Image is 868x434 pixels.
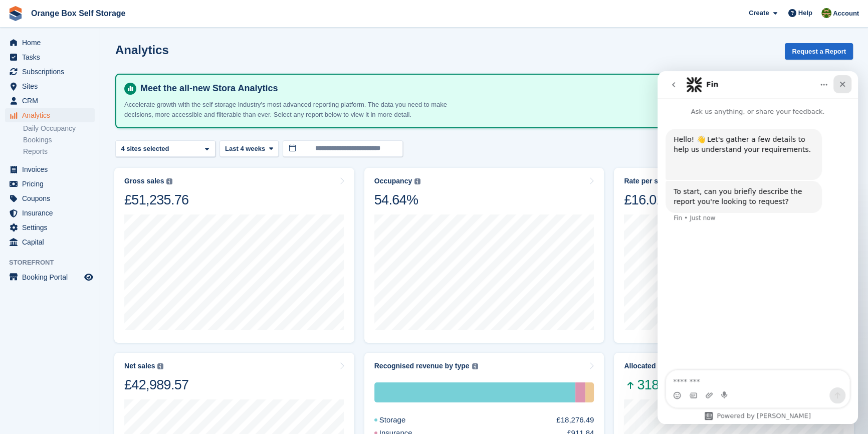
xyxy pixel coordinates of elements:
span: Storefront [9,258,100,268]
a: menu [5,221,95,235]
span: Tasks [22,50,82,64]
div: Rate per sq ft [624,177,669,185]
img: icon-info-grey-7440780725fd019a000dd9b08b2336e03edf1995a4989e88bcd33f0948082b44.svg [472,363,478,369]
div: £18,276.49 [556,414,594,426]
h2: Analytics [115,43,169,57]
span: Coupons [22,191,82,205]
span: CRM [22,94,82,108]
a: menu [5,108,95,122]
span: Analytics [22,108,82,122]
a: menu [5,177,95,191]
div: Storage [374,414,430,426]
img: icon-info-grey-7440780725fd019a000dd9b08b2336e03edf1995a4989e88bcd33f0948082b44.svg [166,178,172,184]
span: Capital [22,235,82,249]
span: Invoices [22,162,82,176]
span: Account [833,9,859,19]
div: Recognised revenue by type [374,362,470,370]
img: SARAH T [821,8,831,18]
p: Accelerate growth with the self storage industry's most advanced reporting platform. The data you... [124,100,475,119]
div: Occupancy [374,177,412,185]
a: menu [5,79,95,93]
a: menu [5,36,95,50]
span: Subscriptions [22,65,82,79]
div: Allocated sq ft [624,362,672,370]
a: menu [5,206,95,220]
a: menu [5,94,95,108]
span: 3189.02 [624,376,684,393]
h4: Meet the all-new Stora Analytics [136,83,844,94]
div: 4 sites selected [119,144,173,154]
div: £42,989.57 [124,376,188,393]
div: £16.01 [624,191,677,208]
span: Insurance [22,206,82,220]
span: Pricing [22,177,82,191]
a: Reports [23,147,95,156]
span: Help [798,8,812,18]
img: stora-icon-8386f47178a22dfd0bd8f6a31ec36ba5ce8667c1dd55bd0f319d3a0aa187defe.svg [8,6,23,21]
a: menu [5,191,95,205]
img: icon-info-grey-7440780725fd019a000dd9b08b2336e03edf1995a4989e88bcd33f0948082b44.svg [414,178,420,184]
div: Gross sales [124,177,164,185]
a: menu [5,235,95,249]
div: One-off [585,382,593,402]
a: Daily Occupancy [23,124,95,133]
div: £51,235.76 [124,191,188,208]
div: Insurance [575,382,585,402]
span: Last 4 weeks [225,144,265,154]
span: Booking Portal [22,270,82,284]
div: Product [594,382,594,402]
a: Orange Box Self Storage [27,5,130,22]
span: Create [749,8,769,18]
img: icon-info-grey-7440780725fd019a000dd9b08b2336e03edf1995a4989e88bcd33f0948082b44.svg [157,363,163,369]
a: menu [5,162,95,176]
button: Last 4 weeks [220,140,279,157]
iframe: Intercom live chat [658,71,858,424]
span: Settings [22,221,82,235]
a: menu [5,270,95,284]
div: Storage [374,382,575,402]
div: 54.64% [374,191,420,208]
a: Preview store [83,271,95,283]
a: Bookings [23,135,95,145]
a: menu [5,65,95,79]
a: menu [5,50,95,64]
span: Sites [22,79,82,93]
span: Home [22,36,82,50]
div: Net sales [124,362,155,370]
button: Request a Report [785,43,853,60]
